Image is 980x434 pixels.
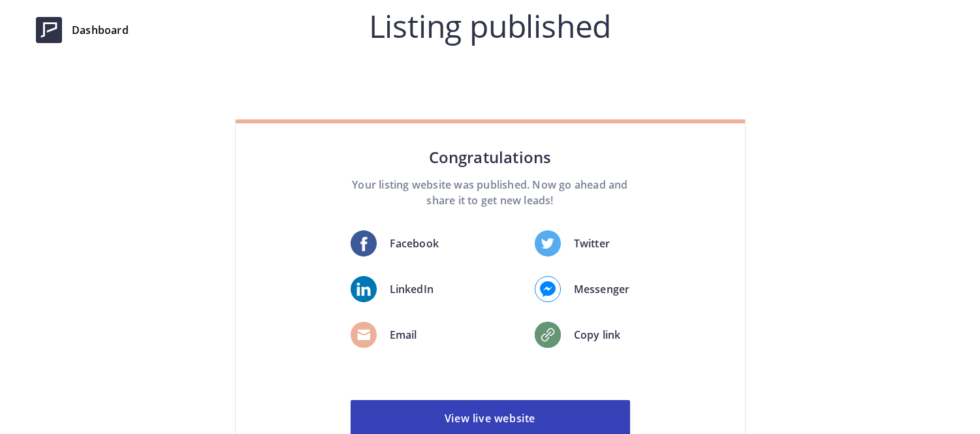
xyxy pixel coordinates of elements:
[574,281,630,297] p: Messenger
[711,233,972,377] iframe: Drift Widget Chat Window
[535,276,561,302] img: fb
[351,322,377,348] img: fb
[390,281,434,297] p: LinkedIn
[535,230,561,256] img: twitter
[351,276,377,302] img: fb
[390,327,417,343] p: Email
[390,236,439,251] p: Facebook
[351,146,630,169] h4: Congratulations
[369,10,612,42] h2: Listing published
[915,369,964,418] iframe: Drift Widget Chat Controller
[26,10,138,50] a: Dashboard
[351,230,377,256] img: fb
[72,22,129,38] span: Dashboard
[574,236,610,251] p: Twitter
[535,322,561,348] img: fb
[351,177,630,208] p: Your listing website was published. Now go ahead and share it to get new leads!
[574,327,621,343] p: Copy link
